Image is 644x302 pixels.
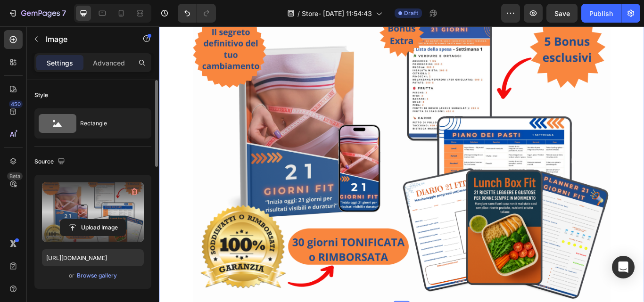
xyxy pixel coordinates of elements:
p: Advanced [93,58,125,68]
div: 450 [9,100,23,108]
button: 7 [4,4,70,23]
p: Settings [47,58,73,68]
div: Source [34,155,67,168]
div: Publish [589,8,613,18]
span: / [297,8,300,18]
div: Undo/Redo [178,4,216,23]
button: Browse gallery [76,271,117,280]
div: Style [34,91,48,99]
p: Image [46,33,126,45]
div: Rectangle [80,113,138,134]
button: Upload Image [60,219,126,236]
div: Beta [7,172,23,180]
input: https://example.com/image.jpg [42,249,144,266]
iframe: Design area [159,26,644,302]
div: Browse gallery [77,271,117,280]
p: 7 [62,8,66,19]
button: Publish [581,4,621,23]
div: Open Intercom Messenger [612,256,635,278]
span: or [69,270,74,281]
button: Save [546,4,578,23]
span: Store- [DATE] 11:54:43 [302,8,372,18]
span: Draft [404,9,418,17]
span: Save [554,9,570,17]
